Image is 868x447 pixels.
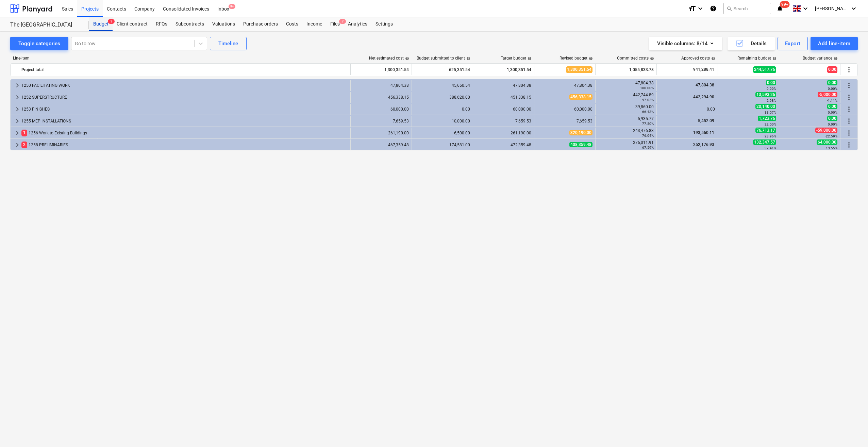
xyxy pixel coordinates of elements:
[21,92,348,103] div: 1252 SUPERSTRUCTURE
[21,64,348,75] div: Project total
[692,142,715,147] span: 252,176.93
[692,67,715,72] span: 941,288.41
[476,83,531,88] div: 47,804.38
[765,134,776,138] small: 23.96%
[501,56,532,61] div: Target budget
[415,143,470,147] div: 174,581.00
[353,95,409,100] div: 456,338.15
[218,39,238,48] div: Timeline
[736,39,767,48] div: Details
[569,94,592,100] span: 456,338.15
[845,81,853,89] span: More actions
[657,39,714,48] div: Visible columns : 8/14
[827,116,837,121] span: 0.00
[801,4,809,13] i: keyboard_arrow_down
[755,92,776,97] span: 13,593.26
[353,143,409,147] div: 467,359.48
[815,128,837,133] span: -59,000.00
[696,4,704,13] i: keyboard_arrow_down
[465,56,470,61] span: help
[353,83,409,88] div: 47,804.38
[642,134,654,137] small: 76.04%
[89,17,113,31] a: Budget3
[526,56,532,61] span: help
[692,95,715,99] span: 442,294.90
[803,56,838,61] div: Budget variance
[21,139,348,150] div: 1258 PRELIMINARIES
[353,119,409,123] div: 7,659.53
[326,17,344,31] a: Files7
[239,17,282,31] a: Purchase orders
[344,17,371,31] a: Analytics
[415,131,470,135] div: 6,500.00
[13,81,21,89] span: keyboard_arrow_right
[828,122,837,126] small: 0.00%
[828,87,837,90] small: 0.00%
[10,21,81,29] div: The [GEOGRAPHIC_DATA]
[326,17,344,31] div: Files
[811,37,858,50] button: Add line-item
[780,1,790,8] span: 99+
[476,119,531,123] div: 7,659.53
[21,130,27,136] span: 1
[697,118,715,123] span: 5,452.09
[371,17,397,31] a: Settings
[537,119,592,123] div: 7,659.53
[777,4,783,13] i: notifications
[649,56,654,61] span: help
[208,17,239,31] div: Valuations
[113,17,152,31] a: Client contract
[560,56,593,61] div: Revised budget
[767,87,776,90] small: 0.00%
[598,81,654,90] div: 47,804.38
[171,17,208,31] a: Subcontracts
[10,37,68,50] button: Toggle categories
[13,93,21,101] span: keyboard_arrow_right
[598,116,654,126] div: 5,935.77
[476,107,531,112] div: 60,000.00
[569,130,592,135] span: 320,190.00
[417,56,470,61] div: Budget submitted to client
[818,92,837,97] span: -5,000.00
[737,56,777,61] div: Remaining budget
[415,95,470,100] div: 388,620.00
[21,128,348,138] div: 1256 Work to Existing Buildings
[827,80,837,85] span: 0.00
[845,66,853,74] span: More actions
[642,98,654,102] small: 97.02%
[404,56,409,61] span: help
[710,56,715,61] span: help
[353,107,409,112] div: 60,000.00
[778,37,808,50] button: Export
[152,17,171,31] a: RFQs
[692,130,715,135] span: 193,560.11
[660,107,715,112] div: 0.00
[765,146,776,150] small: 32.41%
[18,39,60,48] div: Toggle categories
[818,39,850,48] div: Add line-item
[21,104,348,115] div: 1253 FINISHES
[832,56,838,61] span: help
[598,128,654,138] div: 243,476.83
[850,4,858,13] i: keyboard_arrow_down
[727,6,732,11] span: search
[415,64,470,75] div: 625,351.54
[476,143,531,147] div: 472,359.48
[753,139,776,145] span: 132,347.57
[282,17,302,31] a: Costs
[21,142,27,148] span: 2
[834,414,868,447] iframe: Chat Widget
[13,129,21,137] span: keyboard_arrow_right
[642,122,654,126] small: 77.50%
[415,119,470,123] div: 10,000.00
[415,83,470,88] div: 45,650.54
[827,66,837,73] span: 0.00
[827,104,837,109] span: 0.00
[569,142,592,147] span: 408,359.48
[13,141,21,149] span: keyboard_arrow_right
